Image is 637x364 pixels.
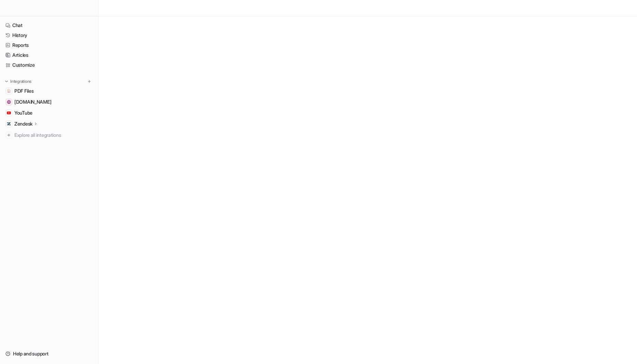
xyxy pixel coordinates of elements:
img: Zendesk [7,122,11,126]
a: Chat [3,21,95,30]
p: Zendesk [14,120,32,127]
button: Integrations [3,78,34,85]
a: History [3,30,95,40]
span: PDF Files [14,88,34,94]
img: YouTube [7,111,11,115]
a: Help and support [3,349,95,359]
span: YouTube [14,109,32,116]
img: explore all integrations [5,132,12,139]
a: hedd.audio[DOMAIN_NAME] [3,97,95,107]
a: PDF FilesPDF Files [3,86,95,96]
img: hedd.audio [7,100,11,104]
span: [DOMAIN_NAME] [14,99,51,105]
a: Customize [3,60,95,70]
span: Explore all integrations [14,130,93,141]
a: Reports [3,40,95,50]
a: Articles [3,50,95,60]
a: Explore all integrations [3,130,95,140]
img: expand menu [4,79,9,84]
img: PDF Files [7,89,11,93]
p: Integrations [10,79,31,84]
a: YouTubeYouTube [3,108,95,118]
img: menu_add.svg [87,79,92,84]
